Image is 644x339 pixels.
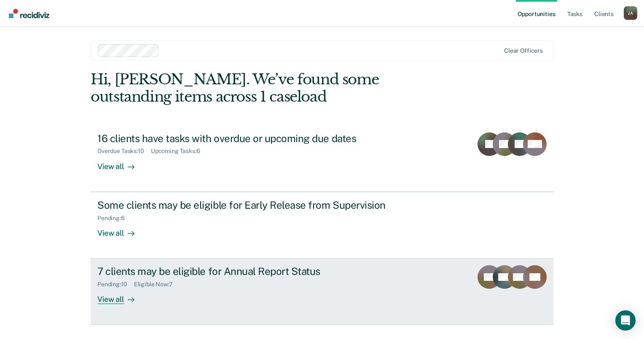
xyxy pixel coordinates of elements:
div: View all [97,155,145,171]
div: J A [624,6,637,20]
button: Profile dropdown button [624,6,637,20]
div: Pending : 10 [97,281,134,288]
div: Clear officers [504,47,543,54]
a: 16 clients have tasks with overdue or upcoming due datesOverdue Tasks:10Upcoming Tasks:6View all [91,126,553,192]
div: Hi, [PERSON_NAME]. We’ve found some outstanding items across 1 caseload [91,71,461,105]
img: Recidiviz [9,9,49,18]
a: Some clients may be eligible for Early Release from SupervisionPending:6View all [91,192,553,258]
div: 16 clients have tasks with overdue or upcoming due dates [97,132,393,145]
div: Overdue Tasks : 10 [97,148,151,155]
a: 7 clients may be eligible for Annual Report StatusPending:10Eligible Now:7View all [91,258,553,325]
div: 7 clients may be eligible for Annual Report Status [97,265,393,277]
div: Some clients may be eligible for Early Release from Supervision [97,199,393,211]
div: Pending : 6 [97,215,131,222]
div: Eligible Now : 7 [134,281,180,288]
div: View all [97,221,145,238]
div: Upcoming Tasks : 6 [151,148,207,155]
div: Open Intercom Messenger [615,310,636,331]
div: View all [97,288,145,304]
